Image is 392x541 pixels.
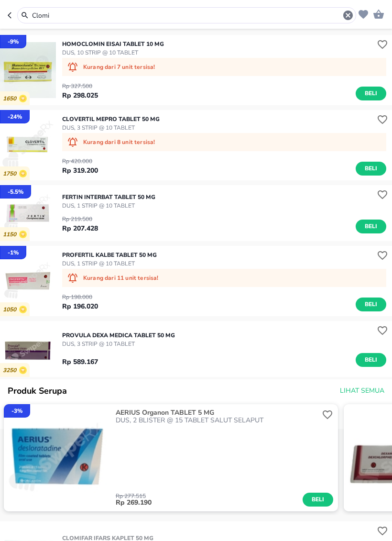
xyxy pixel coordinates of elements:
[62,133,386,151] div: Kurang dari 8 unit tersisa!
[356,353,386,367] button: Beli
[62,340,175,348] p: DUS, 3 STRIP @ 10 TABLET
[62,193,155,201] p: FERTIN Interbat TABLET 50 MG
[363,299,379,309] span: Beli
[4,404,111,511] img: ID100235-2.7e123765-a639-43cf-927e-6197b2eca488.jpeg
[363,221,379,232] span: Beli
[62,357,98,367] p: Rp 589.167
[62,301,98,311] p: Rp 196.020
[62,215,98,223] p: Rp 219.500
[3,95,19,102] p: 1650
[3,367,19,374] p: 3250
[31,11,342,21] input: Cari 4000+ produk di sini
[62,123,160,132] p: DUS, 3 STRIP @ 10 TABLET
[8,37,19,46] p: - 9 %
[62,157,98,166] p: Rp 420.000
[3,306,19,313] p: 1050
[340,385,384,397] span: Lihat Semua
[336,382,386,400] button: Lihat Semua
[62,251,157,259] p: PROFERTIL Kalbe TABLET 50 MG
[62,259,157,268] p: DUS, 1 STRIP @ 10 TABLET
[356,87,386,100] button: Beli
[356,162,386,176] button: Beli
[62,166,98,176] p: Rp 319.200
[62,82,98,90] p: Rp 327.500
[303,493,333,507] button: Beli
[62,115,160,123] p: CLOVERTIL Mepro TABLET 50 MG
[356,220,386,233] button: Beli
[116,499,303,507] p: Rp 269.190
[3,170,19,177] p: 1750
[62,293,98,301] p: Rp 198.000
[62,48,164,57] p: DUS, 10 STRIP @ 10 TABLET
[363,355,379,365] span: Beli
[62,90,98,100] p: Rp 298.025
[356,298,386,311] button: Beli
[116,493,303,499] p: Rp 277.515
[3,231,19,238] p: 1150
[116,409,318,417] p: AERIUS Organon TABLET 5 MG
[62,331,175,340] p: PROVULA Dexa Medica TABLET 50 MG
[8,112,22,121] p: - 24 %
[62,223,98,233] p: Rp 207.428
[310,495,326,505] span: Beli
[116,417,320,424] p: DUS, 2 BLISTER @ 15 TABLET SALUT SELAPUT
[62,40,164,48] p: HOMOCLOMIN Eisai TABLET 10 MG
[62,269,386,287] div: Kurang dari 11 unit tersisa!
[11,407,22,415] p: - 3 %
[62,201,155,210] p: DUS, 1 STRIP @ 10 TABLET
[8,248,19,257] p: - 1 %
[363,88,379,99] span: Beli
[62,58,386,76] div: Kurang dari 7 unit tersisa!
[363,164,379,174] span: Beli
[8,188,23,196] p: - 5.5 %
